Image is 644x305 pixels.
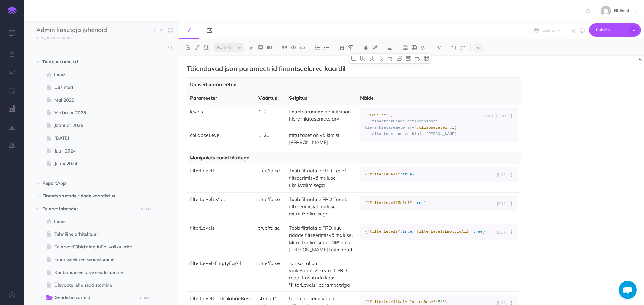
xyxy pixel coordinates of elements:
[54,231,143,238] span: Tehniline arhitektuur
[412,45,417,50] img: Create table button
[405,56,411,61] img: Toggle row header button
[484,113,507,118] small: Auto Detect
[589,23,641,37] button: Publish
[258,94,283,102] p: Väärtus
[369,56,375,61] img: Add column after merge button
[36,42,165,53] input: Search
[365,113,367,118] span: {
[412,172,414,177] span: }
[289,131,354,146] p: mitu taset on vaikimisi [PERSON_NAME]
[365,113,438,130] span: , -- finantsaruande definitsiooni hierarhiatasemete arv
[190,155,518,161] h4: Manipulatsioonid filtritega
[348,45,354,50] img: Paragraph button
[190,108,252,115] p: levels
[471,229,473,234] span: :
[190,259,252,267] p: filterLevelsEmptyEqAll
[258,108,283,115] p: 1, 2..
[190,295,252,302] p: filterLevel1CalculationBase
[387,56,393,61] img: Add row before button
[54,160,143,167] span: Juuni 2024
[482,229,485,234] span: }
[473,229,482,234] span: true
[55,294,133,302] span: Seadistusvormid
[367,113,386,118] span: "levels"
[365,172,367,177] span: {
[497,229,507,234] small: JSON
[141,207,152,211] small: DRAFT
[367,201,412,205] span: "filterLevel1Multi"
[282,45,287,50] img: Blockquote button
[365,229,367,234] span: {
[267,45,272,50] img: Add video button
[436,45,441,50] img: Clear styles button
[365,300,367,304] span: {
[435,300,438,304] span: :
[36,36,71,40] small: [URL][DOMAIN_NAME]
[190,167,252,174] p: filterLevel1
[367,172,400,177] span: "filterLevel1"
[508,197,518,210] button: Language
[190,94,252,102] p: Parameeter
[289,94,354,102] p: Selgitus
[190,81,518,88] p: Üldised parameetrid
[258,45,263,50] img: Add image button
[412,201,414,205] span: :
[388,113,391,118] span: 2
[619,281,637,299] div: Avatud vestlus
[54,218,143,225] span: Index
[497,201,507,206] small: JSON
[8,6,17,15] img: logo-mark.svg
[140,296,151,300] small: DRAFT
[611,8,632,13] span: BI Eesti
[365,201,367,205] span: {
[460,45,466,50] img: Redo
[203,45,209,50] img: Underline button
[378,56,384,61] img: Delete column button
[258,131,283,139] p: 1, 2..
[54,122,143,129] span: Jaanuar 2025
[414,229,471,234] span: "filterLevelsEmptyEqAll"
[42,192,135,200] span: Finantsaruande ridade kaardistus
[258,224,283,231] p: true/false
[289,167,354,189] p: Toob filtrialale FRD Tase1 filtreerimisvõimaluse üksikvalimisega
[387,45,393,50] img: Alignment dropdown menu button
[424,56,429,61] img: Delete table button
[450,125,452,130] span: :
[367,229,400,234] span: "filterLevels"
[339,45,344,50] img: Headings dropdown button
[402,229,412,234] span: true
[315,45,320,50] img: Ordered list button
[508,225,518,239] button: Language
[400,172,402,177] span: :
[601,6,611,16] img: 9862dc5e82047a4d9ba6d08c04ce6da6.jpg
[258,167,283,174] p: true/false
[452,125,454,130] span: 1
[42,205,135,212] span: Eelarve lahendus
[42,180,135,187] span: ReportÄpp
[451,45,457,50] img: Undo
[412,229,414,234] span: ,
[402,172,412,177] span: true
[386,113,388,118] span: :
[596,25,626,35] span: Publish
[324,45,329,50] img: Unordered list button
[24,35,77,41] a: [URL][DOMAIN_NAME]
[367,300,435,304] span: "filterLevel1CalculationBase"
[497,300,507,305] small: JSON
[54,147,143,155] span: Juuli 2024
[54,256,143,263] span: Finantseelarve seadistamine
[363,45,369,50] img: Text color button
[54,281,143,289] span: Ülevaate lehe seadistamine
[54,84,143,91] span: Uusimad
[360,94,518,102] p: Näide
[351,56,357,61] img: Toggle cell merge button
[414,125,450,130] span: "collapseLevel"
[400,229,402,234] span: :
[54,269,143,276] span: Kaubanduseelarve seadistamine
[289,259,354,288] p: Jah korral on vaikeväärtuseks kõik FRD read. Kasutada koos "filterLevels" parameetriga
[54,134,143,142] span: [DATE]
[424,201,426,205] span: }
[421,45,426,50] img: Callout dropdown menu button
[258,196,283,203] p: true/false
[138,294,153,301] button: DRAFT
